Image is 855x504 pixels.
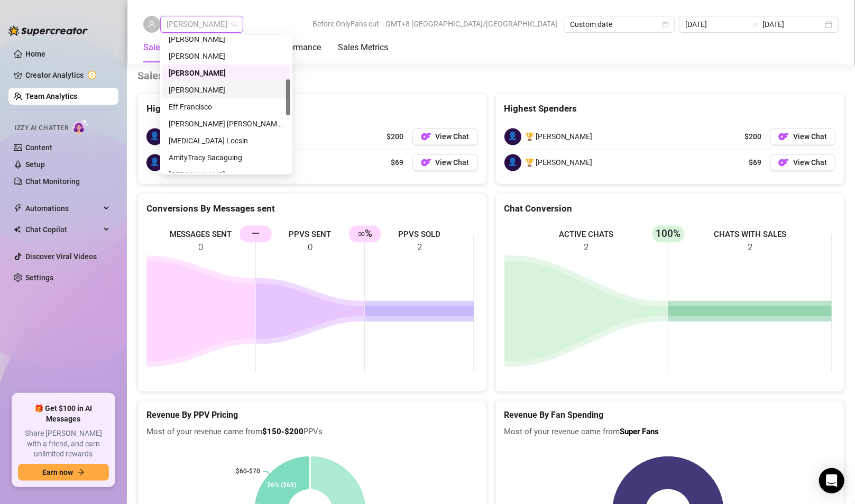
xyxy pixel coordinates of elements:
span: user [148,21,155,28]
div: Enrique S. [162,31,290,48]
div: [PERSON_NAME] [PERSON_NAME] Tarcena [169,118,284,130]
div: [PERSON_NAME] [169,67,284,79]
div: Highest Ppv Sales [146,102,478,116]
div: Sales [143,41,164,54]
img: OF [421,131,431,142]
span: 👤 [146,128,163,145]
a: Home [25,50,45,58]
a: Content [25,143,52,152]
div: Eff Francisco [169,101,284,113]
div: Sales Metrics [338,41,388,54]
button: Earn nowarrow-right [18,464,109,481]
span: swap-right [750,20,758,29]
div: Frank Vincent Coco [162,65,290,81]
div: Highest Spenders [504,102,836,116]
div: Conversions By Messages sent [146,201,478,216]
div: Performance [273,41,321,54]
span: View Chat [436,132,470,141]
div: Exon Locsin [162,132,290,149]
h5: Revenue By PPV Pricing [146,409,478,421]
img: OF [778,131,789,142]
button: OFView Chat [770,154,835,171]
button: OFView Chat [412,128,478,145]
b: $150-$200 [262,427,304,436]
img: Chat Copilot [14,226,21,233]
div: Eff Francisco [162,98,290,115]
span: 🎁 Get $100 in AI Messages [18,404,109,424]
a: Settings [25,273,53,282]
img: logo-BBDzfeDw.svg [8,25,88,36]
div: Jeffery Bamba [162,48,290,65]
span: View Chat [793,132,827,141]
span: 🏆 [PERSON_NAME] [526,157,593,168]
span: Earn now [42,468,73,476]
span: to [750,20,758,29]
span: Share [PERSON_NAME] with a friend, and earn unlimited rewards [18,428,109,460]
div: [PERSON_NAME] [169,84,284,96]
div: AmityTracy Sacaguing [169,152,284,163]
span: Most of your revenue came from [504,426,836,438]
img: AI Chatter [72,119,89,134]
span: View Chat [436,158,470,167]
span: $69 [391,157,404,168]
span: calendar [663,21,669,28]
a: Creator Analytics exclamation-circle [25,67,110,84]
span: Custom date [570,16,668,32]
img: OF [778,157,789,168]
h5: Revenue By Fan Spending [504,409,836,421]
div: [PERSON_NAME] [169,33,284,45]
span: 👤 [504,128,521,145]
span: Frank Vincent Coco [167,16,237,32]
button: OFView Chat [412,154,478,171]
a: Setup [25,160,45,169]
a: Team Analytics [25,92,77,100]
div: Open Intercom Messenger [819,468,844,493]
div: Rupert T. [162,81,290,98]
span: Before OnlyFans cut [312,16,379,32]
div: Chat Conversion [504,201,836,216]
span: $69 [749,157,761,168]
span: Izzy AI Chatter [15,123,68,133]
span: 🏆 [PERSON_NAME] [526,131,593,142]
div: AmityTracy Sacaguing [162,149,290,166]
div: [PERSON_NAME] [169,50,284,62]
div: [MEDICAL_DATA] Locsin [169,135,284,146]
span: Chat Copilot [25,221,100,238]
text: $60-$70 [236,468,260,475]
img: OF [421,157,431,168]
div: [PERSON_NAME] [169,169,284,180]
button: OFView Chat [770,128,835,145]
input: End date [762,19,823,30]
span: $200 [387,131,404,142]
span: 👤 [146,154,163,171]
span: 👤 [504,154,521,171]
span: View Chat [793,158,827,167]
span: arrow-right [77,469,85,476]
div: Mary Jane Moreno [162,166,290,183]
input: Start date [685,19,746,30]
span: thunderbolt [14,204,22,213]
h4: Sales Metrics [137,68,202,83]
span: GMT+8 [GEOGRAPHIC_DATA]/[GEOGRAPHIC_DATA] [385,16,557,32]
a: Chat Monitoring [25,177,80,186]
span: $200 [744,131,761,142]
span: Most of your revenue came from PPVs [146,426,478,438]
b: Super Fans [620,427,659,436]
a: Discover Viral Videos [25,252,97,261]
span: Automations [25,200,100,217]
div: Rick Gino Tarcena [162,115,290,132]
